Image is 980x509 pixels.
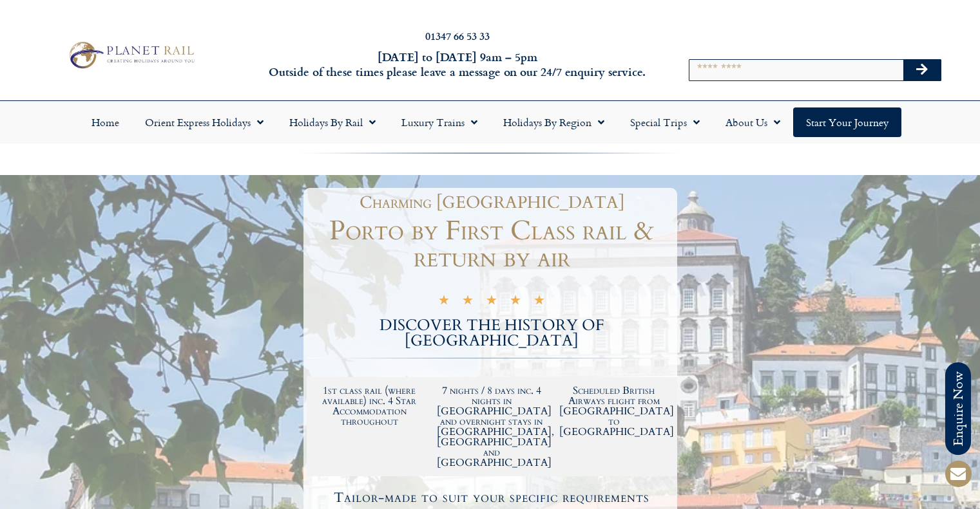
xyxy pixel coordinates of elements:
[64,39,198,71] img: Planet Rail Train Holidays Logo
[903,60,941,80] button: Search
[713,107,793,137] a: About Us
[389,107,490,137] a: Luxury Trains
[79,107,132,137] a: Home
[510,295,521,310] i: ★
[793,107,901,137] a: Start your Journey
[462,295,474,310] i: ★
[307,217,677,272] h1: Porto by First Class rail & return by air
[6,107,974,137] nav: Menu
[309,491,675,504] h4: Tailor-made to suit your specific requirements
[437,385,546,468] h2: 7 nights / 8 days inc. 4 nights in [GEOGRAPHIC_DATA] and overnight stays in [GEOGRAPHIC_DATA], [G...
[425,28,490,43] a: 01347 66 53 33
[486,295,497,310] i: ★
[313,194,671,211] h1: Charming [GEOGRAPHIC_DATA]
[559,385,669,437] h2: Scheduled British Airways flight from [GEOGRAPHIC_DATA] to [GEOGRAPHIC_DATA]
[438,295,450,310] i: ★
[307,318,677,349] h2: DISCOVER THE HISTORY OF [GEOGRAPHIC_DATA]
[132,107,276,137] a: Orient Express Holidays
[617,107,713,137] a: Special Trips
[438,293,545,310] div: 5/5
[276,107,389,137] a: Holidays by Rail
[315,385,425,427] h2: 1st class rail (where available) inc. 4 Star Accommodation throughout
[490,107,617,137] a: Holidays by Region
[533,295,545,310] i: ★
[265,50,650,80] h6: [DATE] to [DATE] 9am – 5pm Outside of these times please leave a message on our 24/7 enquiry serv...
